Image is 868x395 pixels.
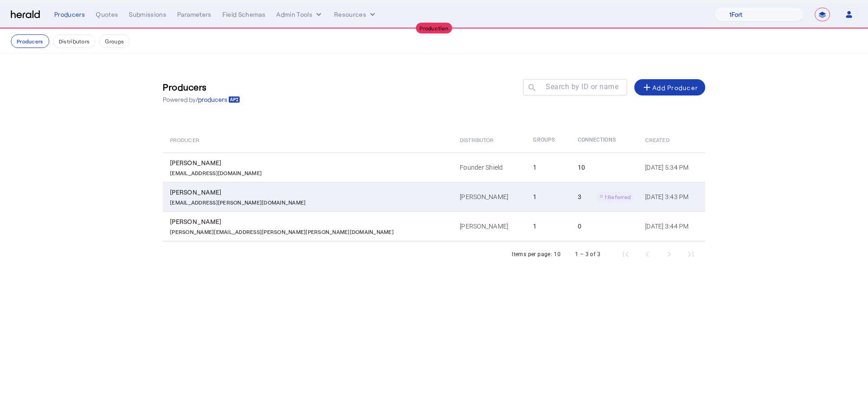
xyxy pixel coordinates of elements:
th: Distributor [453,127,526,152]
th: Connections [571,127,638,152]
th: Producer [163,127,453,152]
p: [EMAIL_ADDRESS][DOMAIN_NAME] [170,167,262,176]
mat-icon: search [523,83,538,94]
button: internal dropdown menu [276,10,323,19]
div: Quotes [96,10,118,19]
a: /producers [196,95,240,104]
div: Production [416,23,452,33]
p: [PERSON_NAME][EMAIL_ADDRESS][PERSON_NAME][PERSON_NAME][DOMAIN_NAME] [170,226,394,235]
img: Herald Logo [11,10,40,19]
button: Groups [99,34,130,48]
span: 1 Referred [604,194,631,200]
p: Powered by [163,95,240,104]
p: [EMAIL_ADDRESS][PERSON_NAME][DOMAIN_NAME] [170,197,306,206]
button: Distributors [53,34,96,48]
div: Add Producer [642,82,698,93]
div: Submissions [129,10,166,19]
div: 3 [578,191,634,202]
td: 1 [526,182,570,211]
th: Groups [526,127,570,152]
div: Producers [54,10,85,19]
td: [PERSON_NAME] [453,211,526,241]
div: 1 – 3 of 3 [575,250,600,259]
td: 1 [526,211,570,241]
div: [PERSON_NAME] [170,158,449,167]
td: [DATE] 3:44 PM [638,211,705,241]
td: [DATE] 3:43 PM [638,182,705,211]
button: Resources dropdown menu [334,10,377,19]
div: [PERSON_NAME] [170,188,449,197]
td: 1 [526,152,570,182]
h3: Producers [163,81,240,93]
div: Items per page: [512,250,552,259]
button: Add Producer [634,79,705,95]
td: [PERSON_NAME] [453,182,526,211]
mat-label: Search by ID or name [546,82,618,91]
div: Parameters [177,10,212,19]
div: 0 [578,222,634,231]
div: 10 [554,250,561,259]
mat-icon: add [642,82,652,93]
td: [DATE] 5:34 PM [638,152,705,182]
div: Field Schemas [222,10,266,19]
div: 10 [578,163,634,172]
button: Producers [11,34,49,48]
th: Created [638,127,705,152]
td: Founder Shield [453,152,526,182]
div: [PERSON_NAME] [170,217,449,226]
